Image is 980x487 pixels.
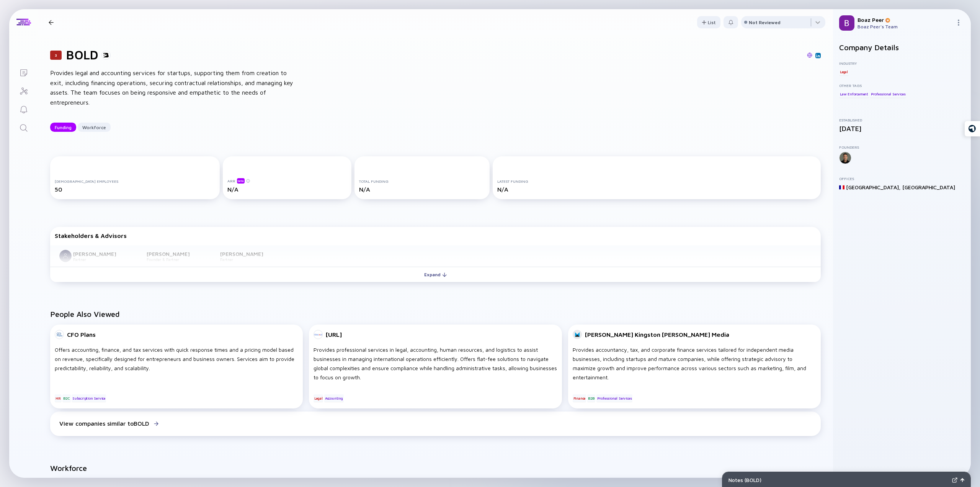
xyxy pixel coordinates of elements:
[50,267,821,282] button: Expand
[839,118,965,122] div: Established
[314,394,323,402] div: Legal
[568,325,821,412] a: [PERSON_NAME] Kingston [PERSON_NAME] MediaProvides accountancy, tax, and corporate finance servic...
[839,125,965,133] div: [DATE]
[960,478,964,482] img: Open Notes
[72,394,106,402] div: Subscription Service
[9,63,38,81] a: Lists
[952,477,957,483] img: Expand Notes
[314,345,557,382] div: Provides professional services in legal, accounting, human resources, and logistics to assist bus...
[728,477,949,483] div: Notes ( BOLD )
[326,331,342,338] div: [URL]
[857,24,952,30] div: Boaz Peer's Team
[839,15,854,31] img: Boaz Profile Picture
[807,52,812,58] img: BOLD Website
[227,186,347,193] div: N/A
[9,81,38,100] a: Investor Map
[697,16,720,28] button: List
[67,331,96,338] div: CFO Plans
[55,186,215,193] div: 50
[573,394,586,402] div: Finance
[573,345,816,382] div: Provides accountancy, tax, and corporate finance services tailored for independent media business...
[55,345,298,382] div: Offers accounting, finance, and tax services with quick response times and a pricing model based ...
[59,420,149,427] div: View companies similar to BOLD
[50,68,295,107] div: Provides legal and accounting services for startups, supporting them from creation to exit, inclu...
[870,90,906,98] div: Professional Services
[359,186,485,193] div: N/A
[9,100,38,118] a: Reminders
[78,123,111,132] button: Workforce
[839,145,965,149] div: Founders
[839,68,849,75] div: Legal
[55,232,816,239] div: Stakeholders & Advisors
[50,121,76,133] div: Funding
[9,118,38,136] a: Search
[585,331,729,338] div: [PERSON_NAME] Kingston [PERSON_NAME] Media
[55,394,62,402] div: HR
[902,184,955,190] div: [GEOGRAPHIC_DATA]
[50,123,76,132] button: Funding
[66,48,98,62] h1: BOLD
[839,90,869,98] div: Law Enforcement
[359,179,485,184] div: Total Funding
[420,269,451,280] div: Expand
[846,184,901,190] div: [GEOGRAPHIC_DATA] ,
[50,325,303,412] a: CFO PlansOffers accounting, finance, and tax services with quick response times and a pricing mod...
[309,325,562,412] a: [URL]Provides professional services in legal, accounting, human resources, and logistics to assis...
[78,121,111,133] div: Workforce
[324,394,344,402] div: Accounting
[839,61,965,66] div: Industry
[497,179,816,184] div: Latest Funding
[596,394,633,402] div: Professional Services
[227,178,347,184] div: ARR
[62,394,70,402] div: B2C
[955,20,962,26] img: Menu
[839,43,965,52] h2: Company Details
[816,54,820,57] img: BOLD Linkedin Page
[839,83,965,88] div: Other Tags
[237,178,245,184] div: beta
[497,186,816,193] div: N/A
[50,51,62,60] div: 3
[587,394,595,402] div: B2B
[857,16,952,23] div: Boaz Peer
[749,20,781,25] div: Not Reviewed
[55,179,215,184] div: [DEMOGRAPHIC_DATA] Employees
[697,16,720,28] div: List
[839,185,844,190] img: France Flag
[50,310,821,318] h2: People Also Viewed
[839,176,965,181] div: Offices
[50,464,821,472] h2: Workforce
